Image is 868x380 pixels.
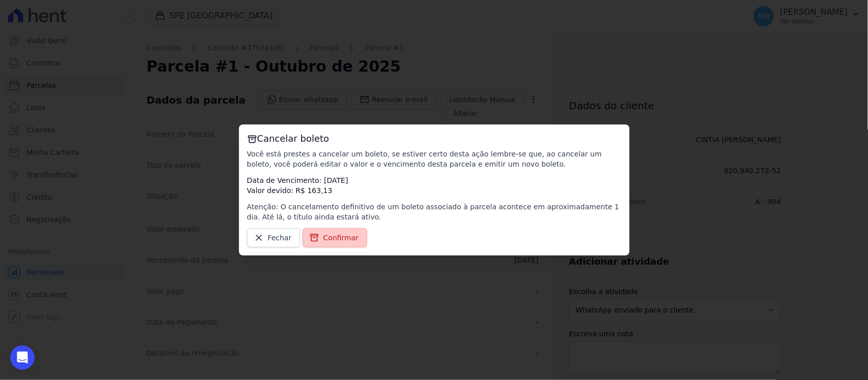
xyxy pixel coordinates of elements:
[247,228,301,247] a: Fechar
[247,202,621,222] p: Atenção: O cancelamento definitivo de um boleto associado à parcela acontece em aproximadamente 1...
[247,149,621,169] p: Você está prestes a cancelar um boleto, se estiver certo desta ação lembre-se que, ao cancelar um...
[268,233,292,243] span: Fechar
[247,175,621,196] p: Data de Vencimento: [DATE] Valor devido: R$ 163,13
[303,228,368,247] a: Confirmar
[323,233,359,243] span: Confirmar
[10,345,35,370] div: Open Intercom Messenger
[247,133,621,145] h3: Cancelar boleto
